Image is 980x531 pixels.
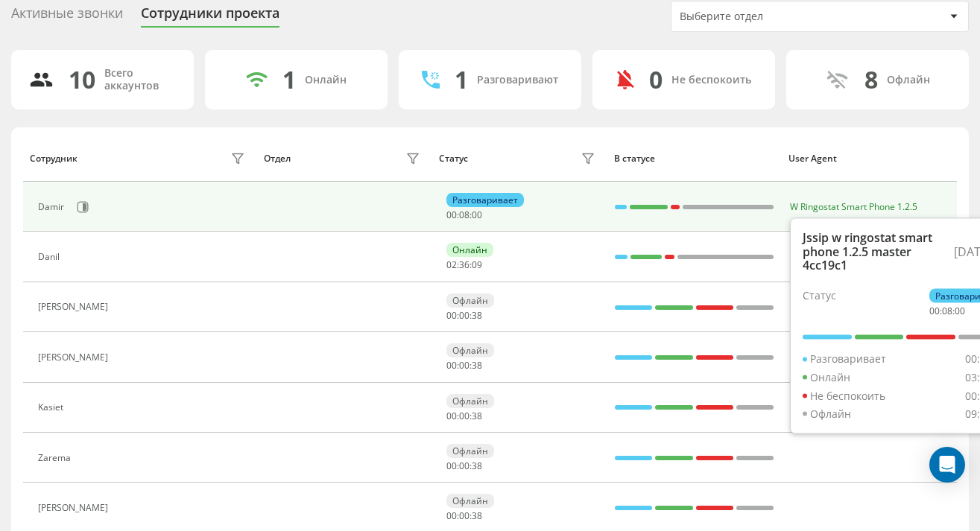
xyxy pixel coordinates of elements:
[472,258,482,271] span: 09
[459,209,470,221] span: 08
[446,309,457,322] span: 00
[446,410,457,422] span: 00
[38,302,112,312] div: [PERSON_NAME]
[671,74,751,86] div: Не беспокоить
[942,305,952,317] span: 08
[803,389,885,403] div: Не беспокоить
[446,293,494,308] div: Офлайн
[803,352,886,366] div: Разговаривает
[803,231,948,273] div: Jssip w ringostat smart phone 1.2.5 master 4cc19c1
[38,202,68,212] div: Damir
[790,200,917,213] span: W Ringostat Smart Phone 1.2.5
[472,460,482,472] span: 38
[459,410,470,422] span: 00
[472,209,482,221] span: 00
[459,309,470,322] span: 00
[439,153,468,164] div: Статус
[472,359,482,372] span: 38
[459,460,470,472] span: 00
[864,66,878,94] div: 8
[472,410,482,422] span: 38
[929,447,965,483] div: Open Intercom Messenger
[955,305,965,317] span: 00
[38,503,112,513] div: [PERSON_NAME]
[38,453,75,463] div: Zarema
[446,260,482,270] div: : :
[69,66,95,94] div: 10
[446,511,482,521] div: : :
[472,309,482,322] span: 38
[446,243,493,257] div: Онлайн
[264,153,291,164] div: Отдел
[472,509,482,522] span: 38
[446,411,482,422] div: : :
[446,311,482,321] div: : :
[446,394,494,408] div: Офлайн
[30,153,78,164] div: Сотрудник
[459,359,470,372] span: 00
[929,305,940,317] span: 00
[649,66,663,94] div: 0
[141,5,279,28] div: Сотрудники проекта
[455,66,468,94] div: 1
[803,407,851,422] div: Офлайн
[459,509,470,522] span: 00
[446,360,482,371] div: : :
[446,444,494,458] div: Офлайн
[446,461,482,471] div: : :
[38,252,63,262] div: Danil
[38,402,67,413] div: Kasiet
[446,209,457,221] span: 00
[446,359,457,372] span: 00
[446,343,494,357] div: Офлайн
[446,258,457,271] span: 02
[803,289,836,317] div: Статус
[282,66,296,94] div: 1
[38,352,112,363] div: [PERSON_NAME]
[305,74,347,86] div: Онлайн
[614,153,775,164] div: В статусе
[104,67,176,92] div: Всего аккаунтов
[446,494,494,508] div: Офлайн
[446,509,457,522] span: 00
[680,10,858,23] div: Выберите отдел
[887,74,930,86] div: Офлайн
[446,193,524,207] div: Разговаривает
[11,5,123,28] div: Активные звонки
[788,153,949,164] div: User Agent
[477,74,558,86] div: Разговаривают
[446,210,482,220] div: : :
[459,258,470,271] span: 36
[446,460,457,472] span: 00
[803,371,850,385] div: Онлайн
